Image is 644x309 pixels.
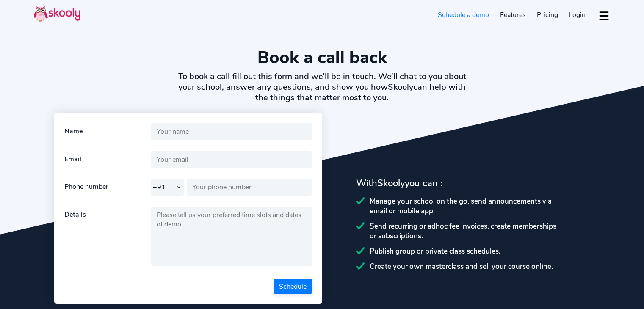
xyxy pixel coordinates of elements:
[64,151,151,168] div: Email
[356,262,590,271] div: Create your own masterclass and sell your course online.
[537,10,558,19] span: Pricing
[356,246,590,256] div: Publish group or private class schedules.
[495,8,531,22] a: Features
[64,123,151,140] div: Name
[34,47,610,68] h1: Book a call back
[356,177,590,190] div: With you can :
[187,179,312,196] input: Your phone number
[356,221,590,241] div: Send recurring or adhoc fee invoices, create memberships or subscriptions.
[433,8,495,22] a: Schedule a demo
[274,279,312,294] button: Schedule
[531,8,564,22] a: Pricing
[151,151,312,168] input: Your email
[151,123,312,140] input: Your name
[356,196,590,216] div: Manage your school on the go, send announcements via email or mobile app.
[569,10,586,19] span: Login
[377,177,405,190] span: Skooly
[64,207,151,268] div: Details
[64,179,151,196] div: Phone number
[388,81,413,93] span: Skooly
[598,6,610,25] button: dropdown menu
[34,6,80,22] img: Skooly
[178,71,466,103] h2: To book a call fill out this form and we’ll be in touch. We’ll chat to you about your school, ans...
[563,8,591,22] a: Login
